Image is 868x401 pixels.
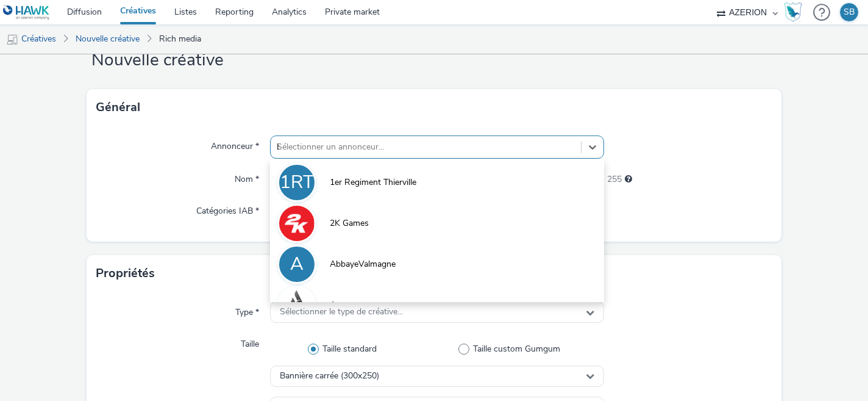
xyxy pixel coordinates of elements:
label: Taille [236,333,264,350]
img: Accor [279,287,315,323]
span: AbbayeValmagne [330,258,396,270]
h3: Général [96,98,140,117]
div: SB [844,3,855,21]
label: Catégories IAB * [191,200,264,217]
img: Hawk Academy [784,2,802,22]
label: Annonceur * [206,135,264,153]
img: undefined Logo [3,5,50,20]
div: A [290,247,304,281]
span: Taille standard [322,343,377,355]
div: 1RT [280,165,314,200]
h1: Nouvelle créative [87,49,781,72]
span: 1er Regiment Thierville [330,176,416,189]
span: Bannière carrée (300x250) [280,371,379,381]
img: mobile [6,34,18,46]
span: Sélectionner le type de créative... [280,307,403,317]
span: Taille custom Gumgum [473,343,560,355]
a: Rich media [153,24,207,54]
a: Hawk Academy [784,2,807,22]
label: Nom * [230,168,264,186]
label: Type * [230,302,264,319]
span: Accor [330,299,352,311]
span: 2K Games [330,217,369,229]
img: 2K Games [279,206,315,241]
span: 255 [607,173,622,186]
h3: Propriétés [96,264,155,283]
a: Nouvelle créative [69,24,146,54]
div: 255 caractères maximum [625,173,632,186]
